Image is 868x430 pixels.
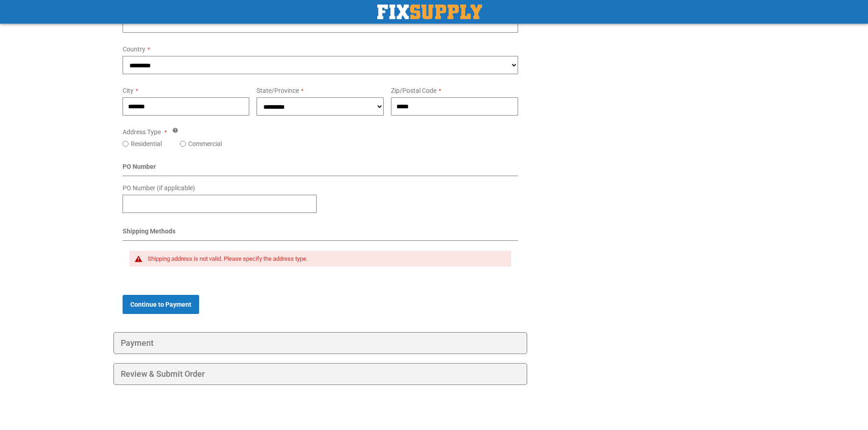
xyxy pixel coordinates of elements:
[377,5,482,19] img: Fix Industrial Supply
[131,139,162,148] label: Residential
[188,139,222,148] label: Commercial
[257,87,299,94] span: State/Province
[123,128,161,136] span: Address Type
[148,255,503,263] div: Shipping address is not valid. Please specify the address type.
[113,332,528,354] div: Payment
[377,5,482,19] a: store logo
[123,184,195,192] span: PO Number (if applicable)
[123,87,134,94] span: City
[123,295,199,314] button: Continue to Payment
[113,363,528,385] div: Review & Submit Order
[123,227,519,241] div: Shipping Methods
[123,162,519,176] div: PO Number
[391,87,437,94] span: Zip/Postal Code
[123,46,145,53] span: Country
[130,301,191,308] span: Continue to Payment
